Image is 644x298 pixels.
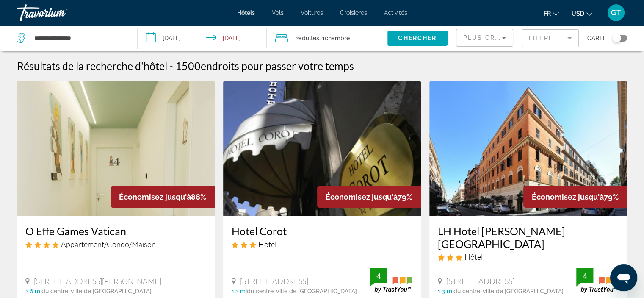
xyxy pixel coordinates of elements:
[34,276,161,286] span: [STREET_ADDRESS][PERSON_NAME]
[522,29,579,47] button: Filter
[438,252,619,262] div: 3 star Hotel
[272,9,284,16] a: Vols
[576,271,593,281] div: 4
[232,225,412,237] a: Hotel Corot
[319,32,350,44] span: , 1
[301,9,323,16] a: Voitures
[258,240,276,249] span: Hôtel
[370,271,387,281] div: 4
[17,2,102,24] a: Travorium
[523,186,627,208] div: 79%
[438,225,619,250] a: LH Hotel [PERSON_NAME] [GEOGRAPHIC_DATA]
[25,240,206,249] div: 4 star Apartment
[267,25,387,51] button: Travelers: 2 adults, 0 children
[232,288,247,295] span: 1.2 mi
[17,81,215,216] img: Hotel image
[240,276,308,286] span: [STREET_ADDRESS]
[398,35,437,42] span: Chercher
[17,59,167,72] h1: Résultats de la recherche d'hôtel
[464,252,483,262] span: Hôtel
[544,7,559,19] button: Change language
[438,288,453,295] span: 1.3 mi
[611,8,621,17] span: GT
[296,32,319,44] span: 2
[453,288,564,295] span: du centre-ville de [GEOGRAPHIC_DATA]
[463,34,564,41] span: Plus grandes économies
[370,268,412,293] img: trustyou-badge.svg
[605,4,627,22] button: User Menu
[169,59,173,72] span: -
[247,288,357,295] span: du centre-ville de [GEOGRAPHIC_DATA]
[572,7,592,19] button: Change currency
[61,240,156,249] span: Appartement/Condo/Maison
[201,59,354,72] span: endroits pour passer votre temps
[576,268,619,293] img: trustyou-badge.svg
[572,10,584,17] span: USD
[299,35,319,42] span: Adultes
[587,32,606,44] span: Carte
[610,264,637,291] iframe: Bouton de lancement de la fenêtre de messagerie
[175,59,354,72] h2: 1500
[463,33,506,43] mat-select: Sort by
[384,9,407,16] a: Activités
[326,192,398,201] span: Économisez jusqu'à
[223,81,421,216] img: Hotel image
[317,186,421,208] div: 79%
[325,35,350,42] span: Chambre
[446,276,514,286] span: [STREET_ADDRESS]
[532,192,604,201] span: Économisez jusqu'à
[138,25,267,51] button: Check-in date: Mar 13, 2026 Check-out date: Mar 16, 2026
[340,9,367,16] a: Croisières
[111,186,215,208] div: 88%
[237,9,255,16] a: Hôtels
[25,225,206,237] a: O Effe Games Vatican
[41,288,152,295] span: du centre-ville de [GEOGRAPHIC_DATA]
[387,31,448,46] button: Chercher
[544,10,551,17] span: fr
[606,34,627,42] button: Toggle map
[232,240,412,249] div: 3 star Hotel
[429,81,627,216] img: Hotel image
[119,192,191,201] span: Économisez jusqu'à
[25,288,41,295] span: 2.6 mi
